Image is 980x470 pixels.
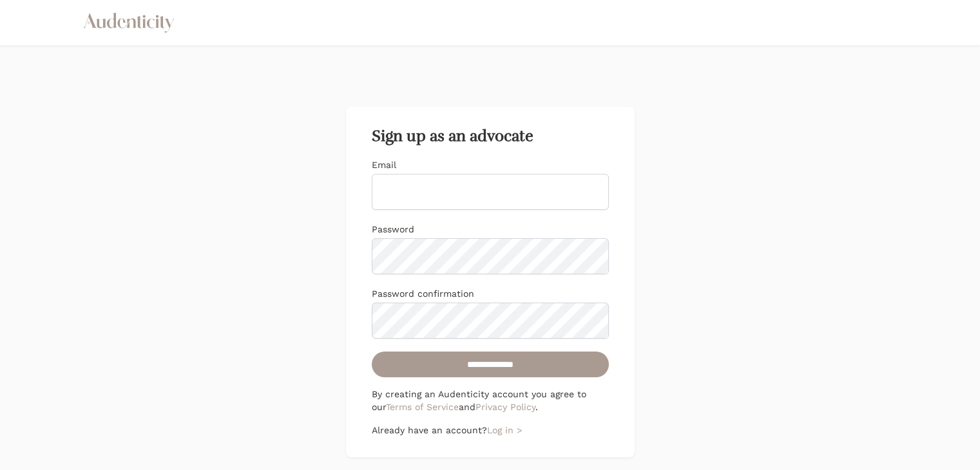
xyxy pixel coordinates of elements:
[487,425,522,435] a: Log in >
[386,402,459,412] a: Terms of Service
[476,402,535,412] a: Privacy Policy
[372,424,609,437] p: Already have an account?
[372,127,609,146] h2: Sign up as an advocate
[372,224,414,234] label: Password
[372,160,396,170] label: Email
[372,388,609,413] p: By creating an Audenticity account you agree to our and .
[372,288,474,299] label: Password confirmation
